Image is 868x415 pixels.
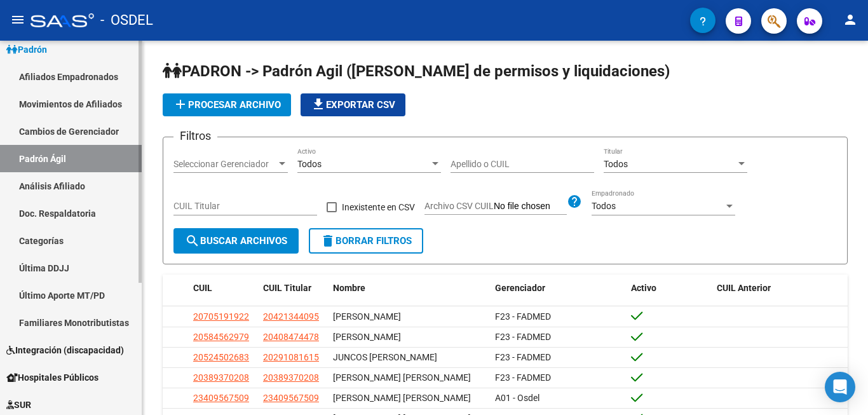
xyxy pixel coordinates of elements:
span: - OSDEL [100,6,153,34]
span: Padrón [6,43,47,57]
span: [PERSON_NAME] [333,311,401,322]
span: CUIL [193,283,212,293]
div: Open Intercom Messenger [825,372,855,402]
span: Buscar Archivos [185,235,287,247]
span: 20421344095 [263,311,319,322]
mat-icon: delete [320,233,336,248]
h3: Filtros [173,127,217,145]
span: 20584562979 [193,332,249,342]
span: [PERSON_NAME] [333,332,401,342]
datatable-header-cell: CUIL Anterior [712,275,848,302]
span: JUNCOS [PERSON_NAME] [333,352,437,362]
span: [PERSON_NAME] [PERSON_NAME] [333,372,471,383]
datatable-header-cell: CUIL [188,275,258,302]
span: SUR [6,398,31,412]
datatable-header-cell: Nombre [328,275,490,302]
mat-icon: help [567,194,582,209]
span: F23 - FADMED [495,352,551,362]
span: F23 - FADMED [495,311,551,322]
span: [PERSON_NAME] [PERSON_NAME] [333,393,471,403]
span: CUIL Titular [263,283,311,293]
button: Exportar CSV [301,93,405,116]
span: Gerenciador [495,283,545,293]
span: Todos [592,201,616,211]
span: 23409567509 [263,393,319,403]
span: Procesar archivo [173,99,281,111]
datatable-header-cell: Activo [626,275,712,302]
mat-icon: add [173,97,188,112]
mat-icon: menu [10,12,25,27]
datatable-header-cell: CUIL Titular [258,275,328,302]
span: F23 - FADMED [495,332,551,342]
span: 23409567509 [193,393,249,403]
span: Todos [297,159,322,169]
button: Procesar archivo [163,93,291,116]
span: PADRON -> Padrón Agil ([PERSON_NAME] de permisos y liquidaciones) [163,62,670,80]
mat-icon: search [185,233,200,248]
button: Borrar Filtros [309,228,423,254]
span: 20389370208 [263,372,319,383]
span: CUIL Anterior [717,283,771,293]
span: Todos [604,159,628,169]
span: Inexistente en CSV [342,200,415,215]
datatable-header-cell: Gerenciador [490,275,627,302]
span: 20291081615 [263,352,319,362]
input: Archivo CSV CUIL [494,201,567,212]
span: 20705191922 [193,311,249,322]
span: Nombre [333,283,365,293]
span: 20389370208 [193,372,249,383]
span: 20408474478 [263,332,319,342]
button: Buscar Archivos [173,228,299,254]
span: Activo [631,283,656,293]
span: Integración (discapacidad) [6,343,124,357]
span: F23 - FADMED [495,372,551,383]
mat-icon: person [843,12,858,27]
span: Seleccionar Gerenciador [173,159,276,170]
span: Hospitales Públicos [6,371,98,384]
span: Archivo CSV CUIL [424,201,494,211]
span: A01 - Osdel [495,393,539,403]
span: Borrar Filtros [320,235,412,247]
span: 20524502683 [193,352,249,362]
mat-icon: file_download [311,97,326,112]
span: Exportar CSV [311,99,395,111]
